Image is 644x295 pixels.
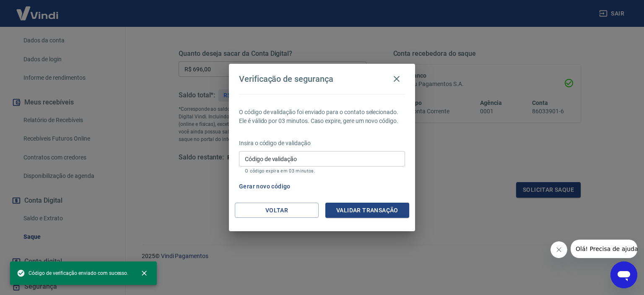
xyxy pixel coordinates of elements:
button: Voltar [235,203,319,218]
iframe: Botão para abrir a janela de mensagens [610,261,637,288]
h4: Verificação de segurança [239,74,333,84]
button: Validar transação [325,203,409,218]
button: close [135,264,153,282]
p: O código expira em 03 minutos. [245,168,399,174]
button: Gerar novo código [236,179,294,194]
iframe: Mensagem da empresa [571,240,637,258]
p: Insira o código de validação [239,139,405,148]
span: Código de verificação enviado com sucesso. [17,269,128,277]
iframe: Fechar mensagem [551,241,567,258]
p: O código de validação foi enviado para o contato selecionado. Ele é válido por 03 minutos. Caso e... [239,108,405,125]
span: Olá! Precisa de ajuda? [5,6,70,13]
